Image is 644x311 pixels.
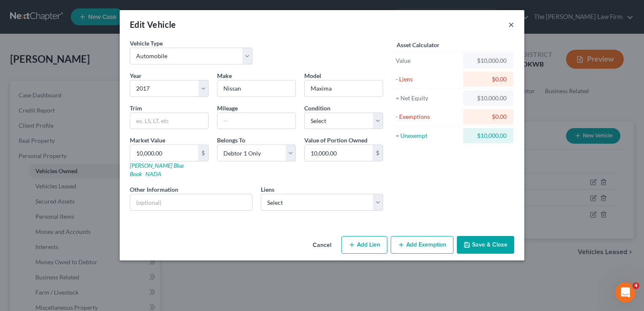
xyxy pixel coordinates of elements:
[457,236,514,254] button: Save & Close
[396,131,459,140] div: = Unexempt
[305,145,373,161] input: 0.00
[217,72,232,79] span: Make
[508,19,514,29] button: ×
[130,39,163,48] label: Vehicle Type
[470,94,507,102] div: $10,000.00
[633,282,639,289] span: 4
[130,136,165,145] label: Market Value
[217,104,238,113] label: Mileage
[396,56,459,65] div: Value
[470,56,507,65] div: $10,000.00
[130,71,142,80] label: Year
[396,94,459,102] div: = Net Equity
[304,104,330,113] label: Condition
[130,19,176,30] div: Edit Vehicle
[198,145,208,161] div: $
[305,80,383,97] input: ex. Altima
[306,237,338,254] button: Cancel
[373,145,383,161] div: $
[130,185,178,194] label: Other Information
[130,113,208,129] input: ex. LS, LT, etc
[130,104,142,113] label: Trim
[470,131,507,140] div: $10,000.00
[396,75,459,83] div: - Liens
[145,170,161,177] a: NADA
[615,282,636,303] iframe: Intercom live chat
[217,137,245,144] span: Belongs To
[217,113,295,129] input: --
[304,71,321,80] label: Model
[397,40,440,49] label: Asset Calculator
[396,113,459,121] div: - Exemptions
[261,185,274,194] label: Liens
[130,194,252,210] input: (optional)
[304,136,368,145] label: Value of Portion Owned
[470,113,507,121] div: $0.00
[130,162,184,177] a: [PERSON_NAME] Blue Book
[130,145,198,161] input: 0.00
[217,80,295,97] input: ex. Nissan
[341,236,387,254] button: Add Lien
[470,75,507,83] div: $0.00
[391,236,453,254] button: Add Exemption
